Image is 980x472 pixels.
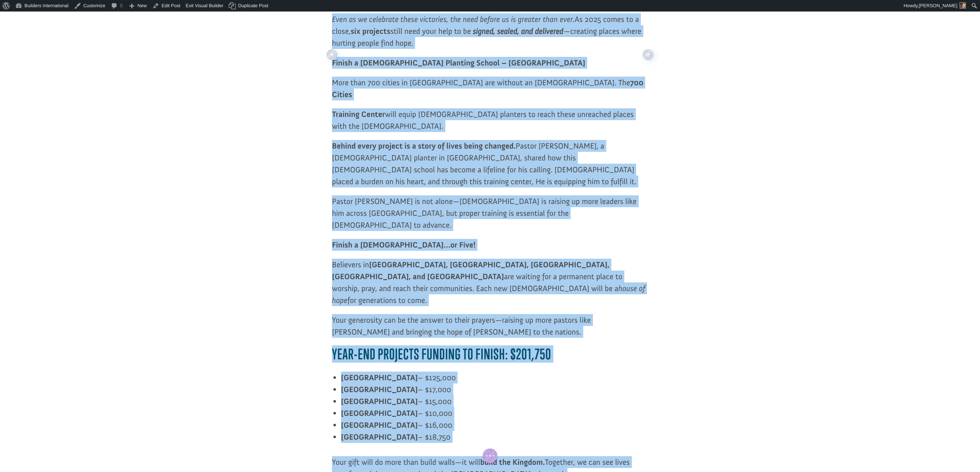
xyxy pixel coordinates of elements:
span: Even as we celebrate these victories, the need before us is greater than ever. [332,14,575,24]
span: – $16,000 [418,420,452,430]
b: Training Center [332,109,385,119]
img: emoji heart [13,15,19,21]
b: [GEOGRAPHIC_DATA] [341,385,418,394]
b: [GEOGRAPHIC_DATA], [GEOGRAPHIC_DATA], [GEOGRAPHIC_DATA], [GEOGRAPHIC_DATA], and [GEOGRAPHIC_DATA] [332,260,610,281]
strong: Project Shovel Ready [17,22,59,27]
span: [PERSON_NAME] [919,3,957,8]
b: Finish a [DEMOGRAPHIC_DATA]…or Five! [332,240,476,250]
span: – $18,750 [418,432,450,442]
b: [GEOGRAPHIC_DATA] [341,420,418,430]
span: Believers in [332,260,369,269]
span: Your gift will do more than build walls—it will [332,457,480,467]
div: [PERSON_NAME] donated $100 [13,7,99,22]
span: More than 700 cities in [GEOGRAPHIC_DATA] are without an [DEMOGRAPHIC_DATA]. The [332,78,630,87]
span: – $17,000 [418,385,451,394]
span: [GEOGRAPHIC_DATA] , [GEOGRAPHIC_DATA] [19,29,99,34]
b: six projects [351,26,390,36]
span: will equip [DEMOGRAPHIC_DATA] planters to reach these unreached places with the [DEMOGRAPHIC_DATA]. [332,109,634,131]
b: [GEOGRAPHIC_DATA] [341,396,418,406]
div: to [13,22,99,27]
b: [GEOGRAPHIC_DATA] [341,408,418,418]
i: signed, sealed, and delivered [473,26,563,36]
span: Your generosity can be the answer to their prayers—raising up more pastors like [PERSON_NAME] and... [332,315,591,337]
b: build the Kingdom. [480,457,545,467]
b: [GEOGRAPHIC_DATA] [341,373,418,382]
b: Behind every project is a story of lives being changed. [332,141,516,151]
span: – $125,000 [418,373,456,382]
b: Year-End Projects Funding to Finish: $201,750 [332,345,551,363]
span: Pastor [PERSON_NAME] is not alone—[DEMOGRAPHIC_DATA] is raising up more leaders like him across [... [332,196,637,230]
span: for generations to come. [347,295,427,305]
b: Finish a [DEMOGRAPHIC_DATA] Planting School – [GEOGRAPHIC_DATA] [332,58,585,68]
b: [GEOGRAPHIC_DATA] [341,432,418,442]
img: US.png [13,29,18,34]
span: – $15,000 [418,396,451,406]
button: Donate [102,14,134,27]
span: still need your help to be [390,26,471,36]
span: – $10,000 [418,408,452,418]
